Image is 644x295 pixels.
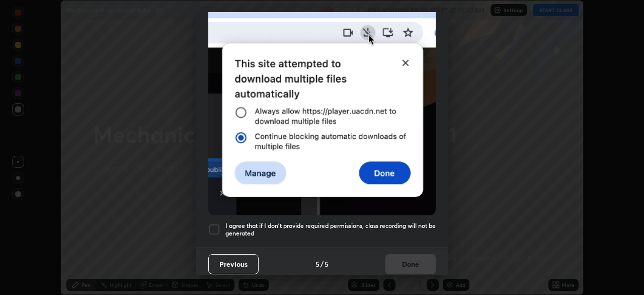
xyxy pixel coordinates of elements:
[320,259,324,269] h4: /
[208,254,259,274] button: Previous
[315,259,319,269] h4: 5
[225,222,436,238] h5: I agree that if I don't provide required permissions, class recording will not be generated
[325,259,329,269] h4: 5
